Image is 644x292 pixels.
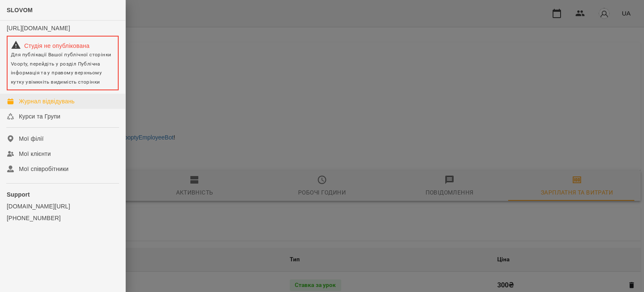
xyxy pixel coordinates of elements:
[7,214,119,222] a: [PHONE_NUMBER]
[11,52,111,85] span: Для публікації Вашої публічної сторінки Voopty, перейдіть у розділ Публічна інформація та у право...
[19,134,44,143] div: Мої філії
[11,40,114,50] div: Студія не опублікована
[19,97,75,105] div: Журнал відвідувань
[7,190,119,199] p: Support
[7,25,70,32] a: [URL][DOMAIN_NAME]
[7,202,119,210] a: [DOMAIN_NAME][URL]
[19,150,51,158] div: Мої клієнти
[7,7,33,13] span: SLOVOM
[19,165,69,173] div: Мої співробітники
[19,112,60,121] div: Курси та Групи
